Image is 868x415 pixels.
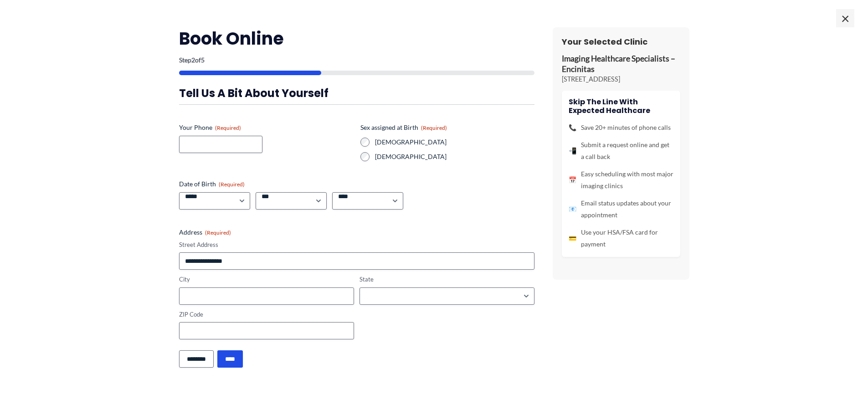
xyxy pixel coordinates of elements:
[569,226,673,250] li: Use your HSA/FSA card for payment
[375,152,534,161] label: [DEMOGRAPHIC_DATA]
[569,232,576,244] span: 💳
[179,179,245,189] legend: Date of Birth
[569,122,673,133] li: Save 20+ minutes of phone calls
[569,97,673,115] h4: Skip the line with Expected Healthcare
[179,27,534,50] h2: Book Online
[179,275,354,284] label: City
[562,54,680,75] p: Imaging Healthcare Specialists – Encinitas
[360,123,447,132] legend: Sex assigned at Birth
[569,203,576,215] span: 📧
[191,56,195,64] span: 2
[179,57,534,63] p: Step of
[360,275,534,284] label: State
[215,124,241,131] span: (Required)
[836,9,854,27] span: ×
[569,139,673,163] li: Submit a request online and get a call back
[569,168,673,192] li: Easy scheduling with most major imaging clinics
[375,138,534,147] label: [DEMOGRAPHIC_DATA]
[179,310,354,319] label: ZIP Code
[179,123,353,132] label: Your Phone
[562,75,680,84] p: [STREET_ADDRESS]
[201,56,205,64] span: 5
[569,197,673,221] li: Email status updates about your appointment
[562,36,680,47] h3: Your Selected Clinic
[569,122,576,133] span: 📞
[569,174,576,186] span: 📅
[179,241,534,249] label: Street Address
[421,124,447,131] span: (Required)
[179,228,231,237] legend: Address
[219,181,245,188] span: (Required)
[205,229,231,236] span: (Required)
[569,145,576,157] span: 📲
[179,86,534,100] h3: Tell us a bit about yourself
